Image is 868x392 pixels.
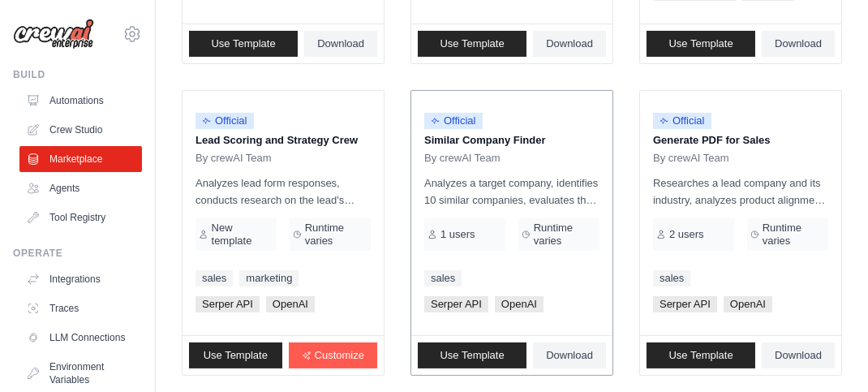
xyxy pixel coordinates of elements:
a: marketing [239,270,299,286]
p: Similar Company Finder [424,132,599,149]
a: Customize [289,342,377,368]
a: Download [762,342,835,368]
a: Use Template [647,31,755,57]
a: Use Template [418,342,526,368]
a: Download [304,31,377,57]
span: By crewAI Team [653,152,729,165]
a: Use Template [189,342,282,368]
span: Use Template [668,349,733,362]
span: 1 users [440,228,475,241]
p: Generate PDF for Sales [653,132,828,149]
a: Download [533,342,606,368]
a: Integrations [19,266,142,292]
span: OpenAI [724,296,772,312]
span: Use Template [668,37,733,50]
a: sales [196,270,233,286]
span: OpenAI [495,296,544,312]
span: Download [317,37,364,50]
a: Use Template [647,342,755,368]
a: sales [653,270,690,286]
span: Runtime varies [305,222,367,248]
span: Runtime varies [534,222,596,248]
span: New template [212,222,273,248]
span: 2 users [669,228,704,241]
a: Tool Registry [19,205,142,230]
span: OpenAI [266,296,315,312]
span: Official [196,113,254,129]
p: Lead Scoring and Strategy Crew [196,132,371,149]
a: Crew Studio [19,117,142,143]
span: Use Template [211,37,275,50]
a: Automations [19,88,142,114]
div: Build [13,68,142,81]
span: Download [546,37,593,50]
a: sales [424,270,462,286]
div: Operate [13,247,142,260]
a: Use Template [418,31,526,57]
span: Download [775,349,822,362]
span: Official [653,113,711,129]
p: Analyzes lead form responses, conducts research on the lead's industry and company, and scores th... [196,174,371,209]
span: Use Template [440,349,504,362]
a: Traces [19,295,142,321]
span: Use Template [204,349,268,362]
span: Download [546,349,593,362]
span: Serper API [196,296,260,312]
a: Marketplace [19,146,142,172]
span: Customize [315,349,364,362]
span: Serper API [653,296,717,312]
img: Logo [13,19,94,50]
a: Agents [19,175,142,201]
span: Runtime varies [763,222,825,248]
span: Official [424,113,483,129]
p: Analyzes a target company, identifies 10 similar companies, evaluates their similarity, and provi... [424,174,599,209]
p: Researches a lead company and its industry, analyzes product alignment, and creates content for a... [653,174,828,209]
span: By crewAI Team [196,152,272,165]
a: Use Template [189,31,298,57]
span: Serper API [424,296,488,312]
a: Download [533,31,606,57]
a: Download [762,31,835,57]
span: Download [775,37,822,50]
span: Use Template [440,37,504,50]
a: LLM Connections [19,325,142,351]
span: By crewAI Team [424,152,501,165]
